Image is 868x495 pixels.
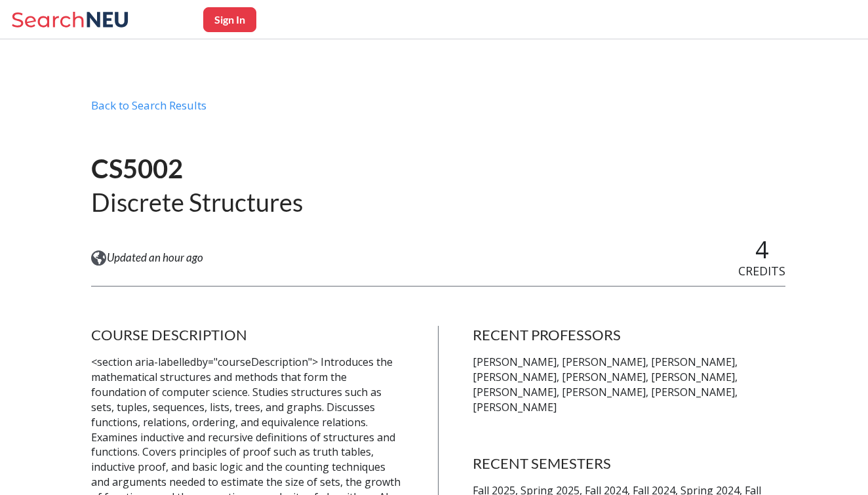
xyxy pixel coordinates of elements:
[738,263,785,279] span: CREDITS
[91,326,404,344] h4: COURSE DESCRIPTION
[473,326,785,344] h4: RECENT PROFESSORS
[91,98,785,123] div: Back to Search Results
[91,152,303,186] h1: CS5002
[755,233,769,266] span: 4
[107,250,203,265] span: Updated an hour ago
[203,7,256,32] button: Sign In
[473,355,785,414] p: [PERSON_NAME], [PERSON_NAME], [PERSON_NAME], [PERSON_NAME], [PERSON_NAME], [PERSON_NAME], [PERSON...
[473,454,785,473] h4: RECENT SEMESTERS
[91,186,303,218] h2: Discrete Structures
